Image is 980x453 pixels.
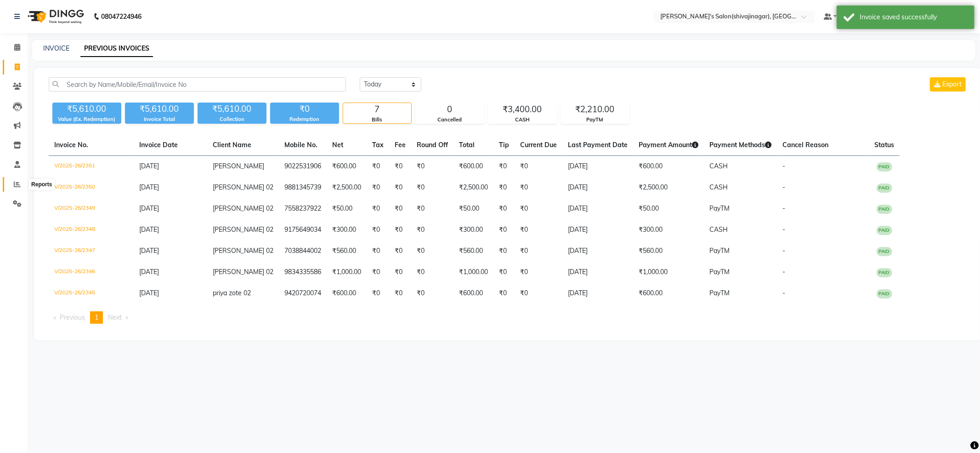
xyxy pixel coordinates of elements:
[515,283,562,304] td: ₹0
[633,156,704,178] td: ₹600.00
[139,204,159,212] span: [DATE]
[633,177,704,198] td: ₹2,500.00
[709,289,730,297] span: PayTM
[198,115,266,123] div: Collection
[639,141,698,149] span: Payment Amount
[213,247,273,255] span: [PERSON_NAME] 02
[43,44,69,52] a: INVOICE
[633,262,704,283] td: ₹1,000.00
[877,205,892,214] span: PAID
[327,283,367,304] td: ₹600.00
[389,262,411,283] td: ₹0
[930,77,966,92] button: Export
[488,116,556,124] div: CASH
[515,219,562,241] td: ₹0
[52,115,121,123] div: Value (Ex. Redemption)
[411,283,453,304] td: ₹0
[327,198,367,219] td: ₹50.00
[488,103,556,116] div: ₹3,400.00
[782,141,828,149] span: Cancel Reason
[389,156,411,178] td: ₹0
[515,241,562,262] td: ₹0
[108,313,122,321] span: Next
[782,289,785,297] span: -
[80,40,153,57] a: PREVIOUS INVOICES
[411,177,453,198] td: ₹0
[49,311,968,324] nav: Pagination
[49,241,134,262] td: V/2025-26/2347
[213,162,264,170] span: [PERSON_NAME]
[860,12,968,22] div: Invoice saved successfully
[389,219,411,241] td: ₹0
[709,204,730,212] span: PayTM
[633,241,704,262] td: ₹560.00
[782,247,785,255] span: -
[459,141,475,149] span: Total
[139,225,159,234] span: [DATE]
[709,247,730,255] span: PayTM
[389,177,411,198] td: ₹0
[139,247,159,255] span: [DATE]
[493,283,515,304] td: ₹0
[782,268,785,276] span: -
[709,183,728,191] span: CASH
[367,177,389,198] td: ₹0
[395,141,406,149] span: Fee
[562,262,633,283] td: [DATE]
[411,262,453,283] td: ₹0
[515,262,562,283] td: ₹0
[139,141,178,149] span: Invoice Date
[633,219,704,241] td: ₹300.00
[139,162,159,170] span: [DATE]
[562,177,633,198] td: [DATE]
[270,115,339,123] div: Redemption
[416,116,484,124] div: Cancelled
[279,283,327,304] td: 9420720074
[709,225,728,234] span: CASH
[453,262,493,283] td: ₹1,000.00
[343,116,411,124] div: Bills
[332,141,343,149] span: Net
[493,156,515,178] td: ₹0
[453,283,493,304] td: ₹600.00
[54,141,88,149] span: Invoice No.
[782,225,785,234] span: -
[279,156,327,178] td: 9022531906
[562,156,633,178] td: [DATE]
[942,80,962,88] span: Export
[125,103,194,115] div: ₹5,610.00
[49,156,134,178] td: V/2025-26/2351
[343,103,411,116] div: 7
[782,162,785,170] span: -
[213,225,273,234] span: [PERSON_NAME] 02
[29,179,54,190] div: Reports
[561,103,629,116] div: ₹2,210.00
[279,262,327,283] td: 9834335586
[453,177,493,198] td: ₹2,500.00
[60,313,85,321] span: Previous
[327,262,367,283] td: ₹1,000.00
[411,241,453,262] td: ₹0
[877,162,892,172] span: PAID
[284,141,317,149] span: Mobile No.
[561,116,629,124] div: PayTM
[49,283,134,304] td: V/2025-26/2345
[367,241,389,262] td: ₹0
[367,219,389,241] td: ₹0
[782,204,785,212] span: -
[877,268,892,277] span: PAID
[877,289,892,298] span: PAID
[453,198,493,219] td: ₹50.00
[213,268,273,276] span: [PERSON_NAME] 02
[411,156,453,178] td: ₹0
[709,141,771,149] span: Payment Methods
[125,115,194,123] div: Invoice Total
[52,103,121,115] div: ₹5,610.00
[367,262,389,283] td: ₹0
[562,283,633,304] td: [DATE]
[327,219,367,241] td: ₹300.00
[389,283,411,304] td: ₹0
[279,241,327,262] td: 7038844002
[49,262,134,283] td: V/2025-26/2346
[877,247,892,256] span: PAID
